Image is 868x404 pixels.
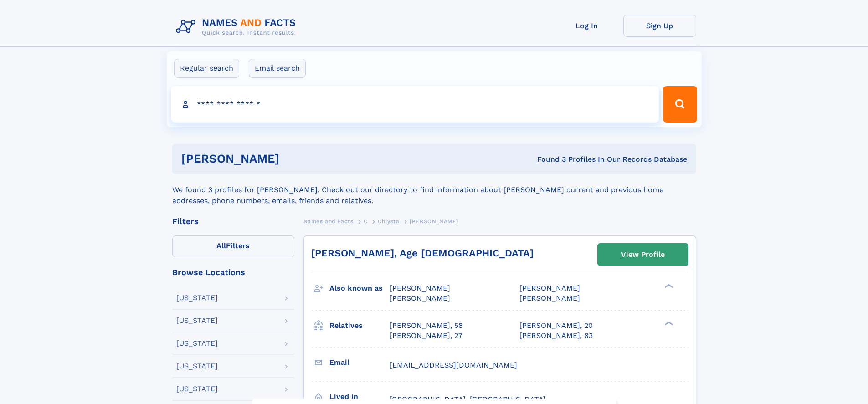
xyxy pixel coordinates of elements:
[663,283,673,289] div: ❯
[408,154,687,164] div: Found 3 Profiles In Our Records Database
[519,321,593,331] a: [PERSON_NAME], 20
[176,385,218,393] div: [US_STATE]
[598,244,688,266] a: View Profile
[390,395,546,404] span: [GEOGRAPHIC_DATA], [GEOGRAPHIC_DATA]
[364,215,368,227] a: C
[519,284,580,292] span: [PERSON_NAME]
[329,318,390,333] h3: Relatives
[663,320,673,326] div: ❯
[172,235,294,257] label: Filters
[181,153,408,164] h1: [PERSON_NAME]
[329,281,390,296] h3: Also known as
[172,268,294,276] div: Browse Locations
[176,317,218,324] div: [US_STATE]
[390,331,462,341] a: [PERSON_NAME], 27
[390,294,450,302] span: [PERSON_NAME]
[303,215,354,227] a: Names and Facts
[174,59,239,78] label: Regular search
[172,217,294,225] div: Filters
[390,321,463,331] a: [PERSON_NAME], 58
[410,218,458,225] span: [PERSON_NAME]
[663,86,697,123] button: Search Button
[519,331,593,341] a: [PERSON_NAME], 83
[378,218,399,225] span: Chlysta
[172,174,696,206] div: We found 3 profiles for [PERSON_NAME]. Check out our directory to find information about [PERSON_...
[176,363,218,370] div: [US_STATE]
[390,284,450,292] span: [PERSON_NAME]
[378,215,399,227] a: Chlysta
[550,15,623,37] a: Log In
[176,294,218,302] div: [US_STATE]
[176,340,218,347] div: [US_STATE]
[390,361,517,369] span: [EMAIL_ADDRESS][DOMAIN_NAME]
[364,218,368,225] span: C
[519,294,580,302] span: [PERSON_NAME]
[216,241,226,250] span: All
[172,15,303,39] img: Logo Names and Facts
[311,247,534,259] a: [PERSON_NAME], Age [DEMOGRAPHIC_DATA]
[621,244,665,265] div: View Profile
[623,15,696,37] a: Sign Up
[249,59,306,78] label: Email search
[329,355,390,370] h3: Email
[171,86,659,123] input: search input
